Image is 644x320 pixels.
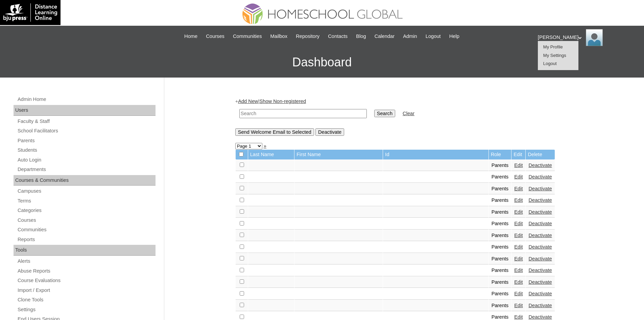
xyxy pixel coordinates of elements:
[353,33,369,40] a: Blog
[514,233,523,238] a: Edit
[528,303,552,308] a: Deactivate
[543,61,557,66] a: Logout
[375,33,395,40] span: Calendar
[230,33,265,40] a: Communities
[292,33,323,40] a: Repository
[489,300,511,312] td: Parents
[17,127,156,135] a: School Facilitators
[374,110,395,117] input: Search
[235,98,570,135] div: + |
[371,33,398,40] a: Calendar
[528,268,552,273] a: Deactivate
[489,195,511,206] td: Parents
[538,29,637,46] div: [PERSON_NAME]
[489,288,511,300] td: Parents
[489,150,511,159] td: Role
[17,136,156,145] a: Parents
[528,186,552,191] a: Deactivate
[489,265,511,276] td: Parents
[403,33,417,40] span: Admin
[400,33,421,40] a: Admin
[514,291,523,296] a: Edit
[514,303,523,308] a: Edit
[248,150,294,159] td: Last Name
[528,197,552,203] a: Deactivate
[514,244,523,250] a: Edit
[296,33,319,40] span: Repository
[233,33,262,40] span: Communities
[17,216,156,225] a: Courses
[17,235,156,244] a: Reports
[3,47,641,78] h3: Dashboard
[267,33,291,40] a: Mailbox
[239,109,367,118] input: Search
[17,257,156,265] a: Alerts
[514,197,523,203] a: Edit
[181,33,201,40] a: Home
[235,128,314,136] input: Send Welcome Email to Selected
[489,160,511,171] td: Parents
[17,165,156,174] a: Departments
[514,186,523,191] a: Edit
[543,53,566,58] a: My Settings
[383,150,488,159] td: Id
[328,33,348,40] span: Contacts
[526,150,554,159] td: Delete
[17,117,156,126] a: Faculty & Staff
[489,253,511,265] td: Parents
[489,207,511,218] td: Parents
[17,146,156,154] a: Students
[184,33,197,40] span: Home
[489,218,511,230] td: Parents
[543,44,563,49] span: My Profile
[528,163,552,168] a: Deactivate
[514,268,523,273] a: Edit
[528,233,552,238] a: Deactivate
[514,209,523,215] a: Edit
[528,279,552,285] a: Deactivate
[446,33,463,40] a: Help
[14,245,156,256] div: Tools
[426,33,441,40] span: Logout
[489,241,511,253] td: Parents
[528,291,552,296] a: Deactivate
[294,150,383,159] td: First Name
[17,197,156,205] a: Terms
[489,183,511,195] td: Parents
[238,99,258,104] a: Add New
[422,33,444,40] a: Logout
[14,175,156,186] div: Courses & Communities
[17,296,156,304] a: Clone Tools
[514,279,523,285] a: Edit
[514,221,523,226] a: Edit
[514,174,523,179] a: Edit
[489,277,511,288] td: Parents
[528,221,552,226] a: Deactivate
[449,33,459,40] span: Help
[586,29,603,46] img: Ariane Ebuen
[264,143,266,149] a: »
[528,174,552,179] a: Deactivate
[528,209,552,215] a: Deactivate
[528,256,552,261] a: Deactivate
[514,163,523,168] a: Edit
[17,286,156,295] a: Import / Export
[489,171,511,183] td: Parents
[17,305,156,314] a: Settings
[270,33,288,40] span: Mailbox
[356,33,366,40] span: Blog
[514,314,523,320] a: Edit
[202,33,228,40] a: Courses
[489,230,511,241] td: Parents
[3,3,57,22] img: logo-white.png
[514,256,523,261] a: Edit
[206,33,224,40] span: Courses
[403,111,414,116] a: Clear
[528,314,552,320] a: Deactivate
[17,267,156,275] a: Abuse Reports
[511,150,525,159] td: Edit
[325,33,351,40] a: Contacts
[17,156,156,164] a: Auto Login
